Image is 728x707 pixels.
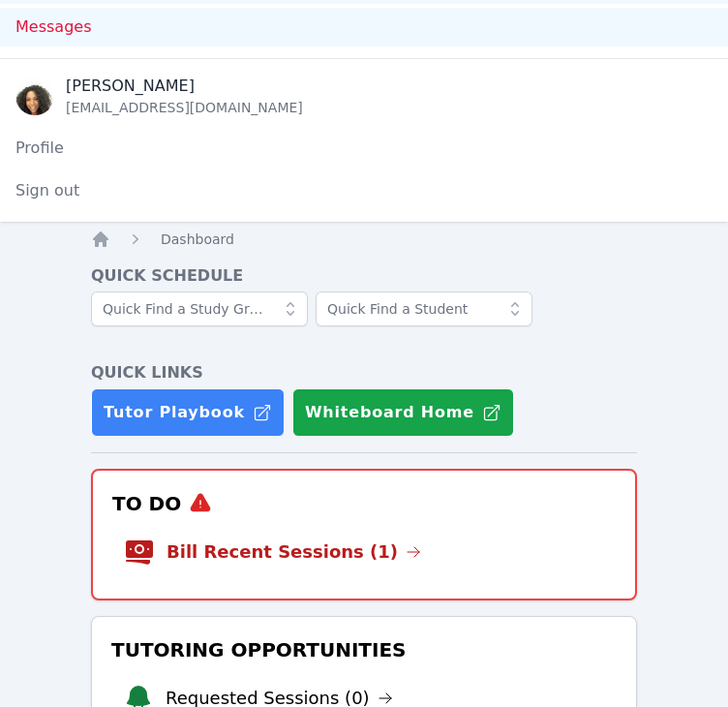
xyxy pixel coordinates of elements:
[107,632,621,667] h3: Tutoring Opportunities
[15,15,91,39] span: Messages
[108,486,620,521] h3: To Do
[91,388,285,437] a: Tutor Playbook
[161,230,234,249] a: Dashboard
[292,388,514,437] button: Whiteboard Home
[91,264,637,288] h4: Quick Schedule
[161,231,234,247] span: Dashboard
[66,98,303,117] div: [EMAIL_ADDRESS][DOMAIN_NAME]
[167,538,421,566] a: Bill Recent Sessions (1)
[66,75,303,98] div: [PERSON_NAME]
[91,292,308,326] input: Quick Find a Study Group
[91,230,637,249] nav: Breadcrumb
[316,292,532,326] input: Quick Find a Student
[91,361,637,384] h4: Quick Links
